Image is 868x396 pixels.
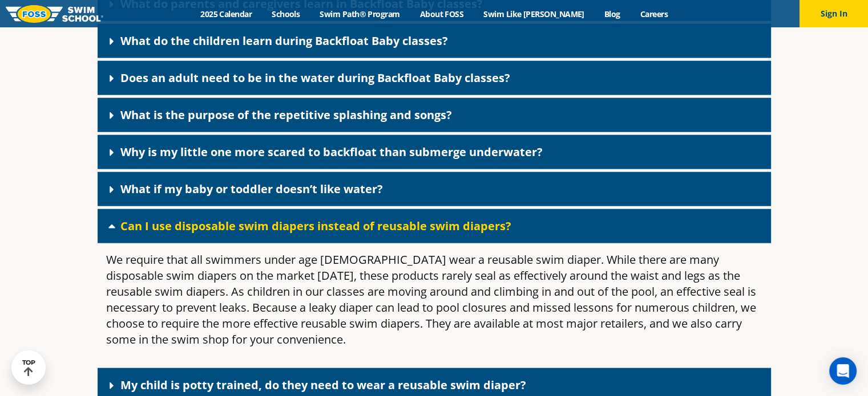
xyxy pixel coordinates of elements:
[120,181,383,197] a: What if my baby or toddler doesn’t like water?
[630,9,677,19] a: Careers
[120,377,526,393] a: My child is potty trained, do they need to wear a reusable swim diaper?
[594,9,630,19] a: Blog
[98,172,771,206] div: What if my baby or toddler doesn’t like water?
[98,98,771,132] div: What is the purpose of the repetitive splashing and songs?
[106,252,762,348] p: We require that all swimmers under age [DEMOGRAPHIC_DATA] wear a reusable swim diaper. While ther...
[98,209,771,243] div: Can I use disposable swim diapers instead of reusable swim diapers?
[98,243,771,365] div: Can I use disposable swim diapers instead of reusable swim diapers?
[474,9,595,19] a: Swim Like [PERSON_NAME]
[98,135,771,169] div: Why is my little one more scared to backfloat than submerge underwater?
[262,9,310,19] a: Schools
[829,357,857,385] div: Open Intercom Messenger
[6,5,103,23] img: FOSS Swim School Logo
[120,33,448,48] a: What do the children learn during Backfloat Baby classes?
[98,24,771,58] div: What do the children learn during Backfloat Baby classes?
[410,9,474,19] a: About FOSS
[120,70,510,85] a: Does an adult need to be in the water during Backfloat Baby classes?
[120,107,452,123] a: What is the purpose of the repetitive splashing and songs?
[120,218,511,234] a: Can I use disposable swim diapers instead of reusable swim diapers?
[310,9,410,19] a: Swim Path® Program
[22,359,35,377] div: TOP
[120,144,543,160] a: Why is my little one more scared to backfloat than submerge underwater?
[191,9,262,19] a: 2025 Calendar
[98,61,771,95] div: Does an adult need to be in the water during Backfloat Baby classes?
